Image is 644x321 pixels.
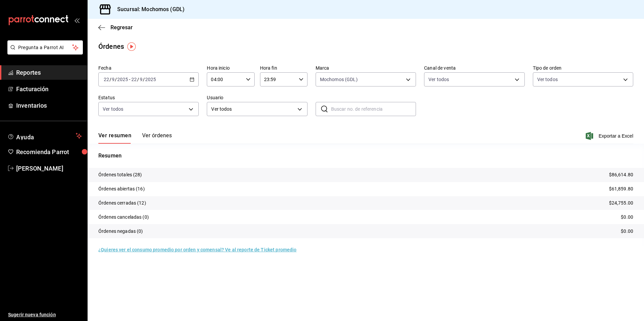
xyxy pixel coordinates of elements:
span: Ayuda [16,132,73,140]
p: Órdenes negadas (0) [98,228,143,235]
span: [PERSON_NAME] [16,164,82,173]
span: Ver todos [211,106,295,113]
span: Facturación [16,84,82,94]
input: ---- [117,77,128,82]
a: Pregunta a Parrot AI [5,49,83,56]
button: Regresar [98,24,133,31]
span: Ver todos [537,76,558,83]
span: Mochomos (GDL) [320,76,358,83]
span: Inventarios [16,101,82,110]
input: ---- [145,77,156,82]
p: $24,755.00 [609,200,633,207]
h3: Sucursal: Mochomos (GDL) [112,5,185,13]
input: Buscar no. de referencia [331,102,416,116]
p: Órdenes cerradas (12) [98,200,146,207]
input: -- [131,77,137,82]
div: navigation tabs [98,132,172,144]
label: Marca [316,66,416,70]
span: / [137,77,139,82]
p: Órdenes totales (28) [98,171,142,178]
span: Pregunta a Parrot AI [18,44,72,51]
span: Regresar [110,24,133,31]
p: Órdenes abiertas (16) [98,185,145,192]
span: Recomienda Parrot [16,147,82,156]
input: -- [111,77,115,82]
button: open_drawer_menu [74,17,79,23]
span: Reportes [16,68,82,77]
input: -- [103,77,109,82]
label: Hora fin [260,66,308,70]
span: Ver todos [428,76,449,83]
p: $86,614.80 [609,171,633,178]
label: Tipo de orden [533,66,633,70]
label: Canal de venta [424,66,524,70]
input: -- [139,77,143,82]
p: Órdenes canceladas (0) [98,214,149,221]
p: Resumen [98,152,633,160]
span: / [143,77,145,82]
p: $0.00 [621,228,633,235]
a: ¿Quieres ver el consumo promedio por orden y comensal? Ve al reporte de Ticket promedio [98,247,296,252]
button: Ver órdenes [142,132,172,144]
div: Órdenes [98,41,124,51]
label: Estatus [98,95,199,100]
label: Usuario [207,95,307,100]
img: Tooltip marker [127,42,136,51]
span: / [115,77,117,82]
button: Exportar a Excel [587,132,633,140]
span: / [109,77,111,82]
button: Ver resumen [98,132,131,144]
span: Ver todos [103,106,123,112]
p: $0.00 [621,214,633,221]
button: Pregunta a Parrot AI [7,40,83,55]
label: Hora inicio [207,66,254,70]
span: - [129,77,130,82]
label: Fecha [98,66,199,70]
p: $61,859.80 [609,185,633,192]
span: Sugerir nueva función [8,311,82,318]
